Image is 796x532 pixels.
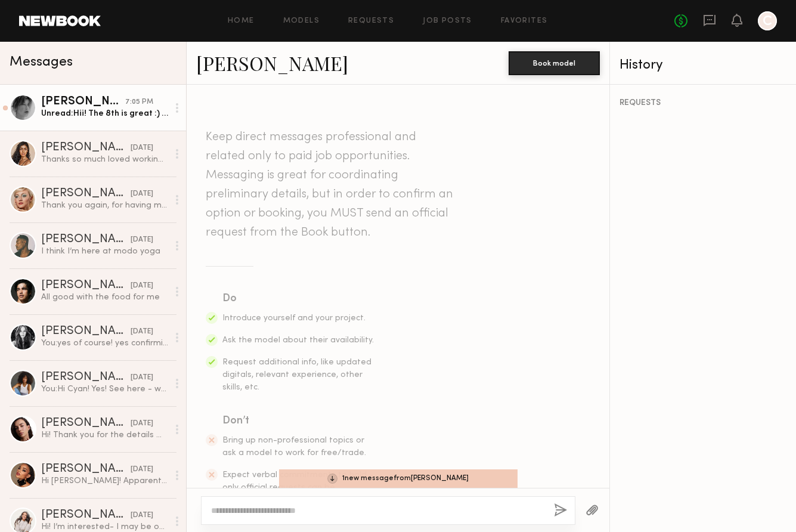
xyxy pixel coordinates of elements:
[131,418,153,429] div: [DATE]
[131,234,153,246] div: [DATE]
[509,51,600,75] button: Book model
[41,292,168,303] div: All good with the food for me
[509,57,600,67] a: Book model
[41,475,168,487] div: Hi [PERSON_NAME]! Apparently I had my notifications off, my apologies. Are you still looking to s...
[501,17,548,25] a: Favorites
[41,200,168,211] div: Thank you again, for having me - I can not wait to see photos! 😊
[283,17,320,25] a: Models
[196,50,348,76] a: [PERSON_NAME]
[228,17,255,25] a: Home
[222,314,366,322] span: Introduce yourself and your project.
[41,142,131,154] div: [PERSON_NAME]
[279,469,518,488] div: 1 new message from [PERSON_NAME]
[125,97,153,108] div: 7:05 PM
[41,326,131,338] div: [PERSON_NAME]
[41,246,168,257] div: I think I’m here at modo yoga
[222,290,375,307] div: Do
[131,372,153,383] div: [DATE]
[131,326,153,338] div: [DATE]
[348,17,394,25] a: Requests
[41,429,168,441] div: Hi! Thank you for the details ✨ Got it If there’s 2% lactose-free milk, that would be perfect. Th...
[41,96,125,108] div: [PERSON_NAME]
[41,417,131,429] div: [PERSON_NAME]
[222,358,371,391] span: Request additional info, like updated digitals, relevant experience, other skills, etc.
[41,509,131,521] div: [PERSON_NAME]
[222,437,366,457] span: Bring up non-professional topics or ask a model to work for free/trade.
[620,99,786,107] div: REQUESTS
[222,336,374,344] span: Ask the model about their availability.
[41,463,131,475] div: [PERSON_NAME]
[206,128,456,242] header: Keep direct messages professional and related only to paid job opportunities. Messaging is great ...
[41,383,168,395] div: You: Hi Cyan! Yes! See here - we'll see you at 8am at [GEOGRAPHIC_DATA]
[131,464,153,475] div: [DATE]
[758,11,777,30] a: C
[222,471,373,504] span: Expect verbal commitments to hold - only official requests can be enforced.
[10,55,73,69] span: Messages
[131,143,153,154] div: [DATE]
[41,234,131,246] div: [PERSON_NAME]
[41,154,168,165] div: Thanks so much loved working with you all :)
[41,372,131,383] div: [PERSON_NAME]
[131,510,153,521] div: [DATE]
[620,58,786,72] div: History
[41,188,131,200] div: [PERSON_NAME]
[41,108,168,119] div: Unread: Hii! The 8th is great :) what’s the budget for this btw?
[131,188,153,200] div: [DATE]
[423,17,472,25] a: Job Posts
[41,280,131,292] div: [PERSON_NAME]
[41,338,168,349] div: You: yes of course! yes confirming you're call time is 9am
[131,280,153,292] div: [DATE]
[222,413,375,429] div: Don’t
